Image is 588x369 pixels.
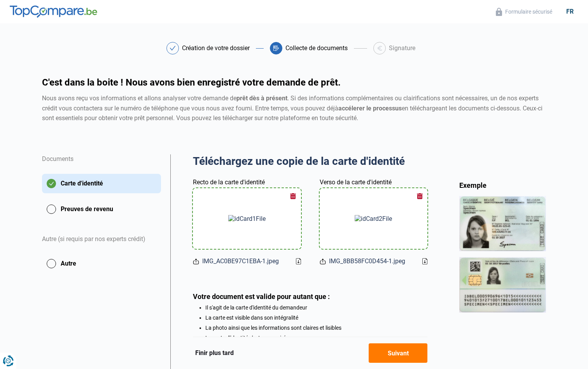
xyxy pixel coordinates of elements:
button: Autre [42,254,161,273]
div: Nous avons reçu vos informations et allons analyser votre demande de . Si des informations complé... [42,93,546,123]
strong: prêt dès à présent [236,94,287,102]
button: Carte d'identité [42,174,161,193]
img: idCard [459,196,546,312]
div: Création de votre dossier [182,45,250,51]
span: IMG_AC0BE97C1EBA-1.jpeg [202,257,279,266]
strong: accélerer le processus [338,105,402,112]
button: Preuves de revenu [42,199,161,219]
button: Finir plus tard [193,348,236,358]
div: Autre (si requis par nos experts crédit) [42,225,161,254]
button: Formulaire sécurisé [493,7,555,16]
h2: Téléchargez une copie de la carte d'identité [193,154,427,168]
div: Signature [389,45,415,51]
h1: C'est dans la boite ! Nous avons bien enregistré votre demande de prêt. [42,78,546,87]
label: Recto de la carte d'identité [193,178,265,187]
button: Suivant [369,343,427,363]
div: Votre document est valide pour autant que : [193,292,427,301]
div: fr [562,8,578,15]
a: Download [296,258,301,264]
img: TopCompare.be [10,5,97,18]
img: idCard1File [228,215,266,222]
a: Download [422,258,427,264]
li: La carte est visible dans son intégralité [205,315,427,321]
li: La photo ainsi que les informations sont claires et lisibles [205,325,427,331]
div: Documents [42,154,161,174]
li: Il s'agit de la carte d'identité du demandeur [205,304,427,311]
div: Exemple [459,181,546,190]
label: Verso de la carte d'identité [320,178,392,187]
img: idCard2File [355,215,392,222]
div: Collecte de documents [285,45,348,51]
li: La carte d'identité n'est pas expirée [205,335,427,341]
span: IMG_8BB58FC0D454-1.jpeg [329,257,405,266]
